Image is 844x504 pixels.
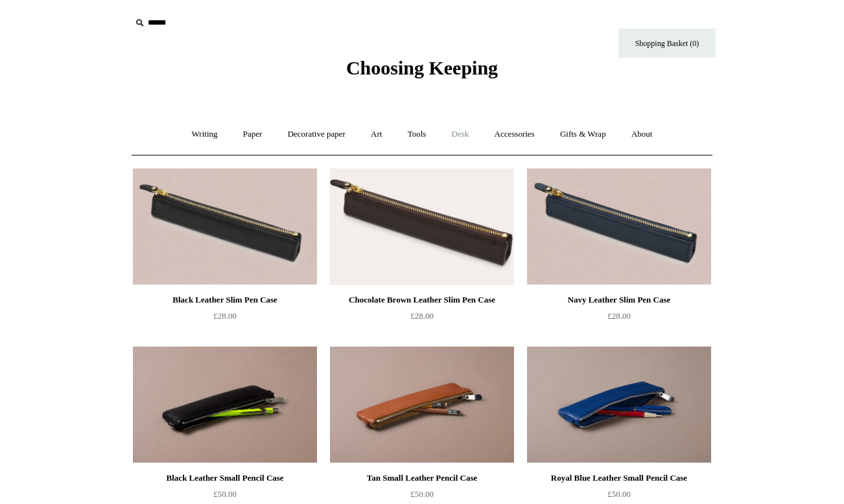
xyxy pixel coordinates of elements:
img: Black Leather Slim Pen Case [133,168,317,285]
div: Black Leather Small Pencil Case [136,470,314,486]
a: Tools [396,117,438,152]
a: Art [359,117,393,152]
img: Tan Small Leather Pencil Case [330,347,514,463]
span: £28.00 [607,311,631,321]
a: Shopping Basket (0) [618,29,716,58]
a: Gifts & Wrap [548,117,618,152]
div: Royal Blue Leather Small Pencil Case [530,470,708,486]
span: £28.00 [213,311,237,321]
span: £50.00 [213,489,237,499]
a: Black Leather Slim Pen Case Black Leather Slim Pen Case [133,168,317,285]
img: Chocolate Brown Leather Slim Pen Case [330,168,514,285]
span: Choosing Keeping [346,57,498,78]
a: Paper [231,117,274,152]
img: Black Leather Small Pencil Case [133,347,317,463]
a: Chocolate Brown Leather Slim Pen Case Chocolate Brown Leather Slim Pen Case [330,168,514,285]
div: Navy Leather Slim Pen Case [530,292,708,308]
a: About [620,117,664,152]
a: Royal Blue Leather Small Pencil Case Royal Blue Leather Small Pencil Case [527,347,711,463]
span: £50.00 [607,489,631,499]
a: Black Leather Small Pencil Case Black Leather Small Pencil Case [133,347,317,463]
span: £28.00 [410,311,434,321]
a: Navy Leather Slim Pen Case £28.00 [527,292,711,345]
a: Chocolate Brown Leather Slim Pen Case £28.00 [330,292,514,345]
a: Navy Leather Slim Pen Case Navy Leather Slim Pen Case [527,168,711,285]
a: Accessories [483,117,546,152]
a: Tan Small Leather Pencil Case Tan Small Leather Pencil Case [330,347,514,463]
a: Black Leather Slim Pen Case £28.00 [133,292,317,345]
a: Desk [440,117,481,152]
span: £50.00 [410,489,434,499]
img: Royal Blue Leather Small Pencil Case [527,347,711,463]
div: Black Leather Slim Pen Case [136,292,314,308]
a: Writing [180,117,229,152]
div: Tan Small Leather Pencil Case [333,470,511,486]
img: Navy Leather Slim Pen Case [527,168,711,285]
div: Chocolate Brown Leather Slim Pen Case [333,292,511,308]
a: Decorative paper [276,117,357,152]
a: Choosing Keeping [346,67,498,76]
